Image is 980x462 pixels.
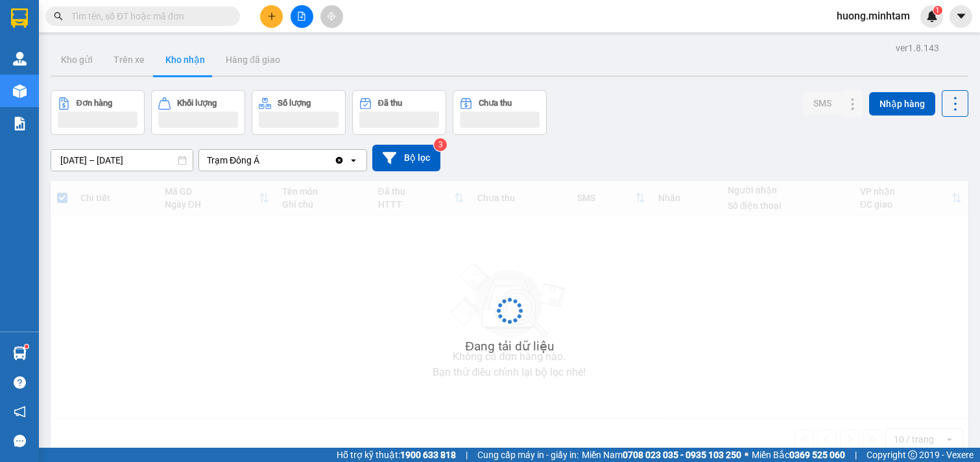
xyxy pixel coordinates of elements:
[207,154,259,167] div: Trạm Đông Á
[54,12,63,21] span: search
[950,5,972,28] button: caret-down
[372,145,440,171] button: Bộ lọc
[337,448,456,462] span: Hỗ trợ kỹ thuật:
[151,90,245,135] button: Khối lượng
[51,90,145,135] button: Đơn hàng
[320,5,343,28] button: aim
[479,99,512,108] div: Chưa thu
[378,99,402,108] div: Đã thu
[789,450,845,460] strong: 0369 525 060
[13,346,27,360] img: warehouse-icon
[13,52,27,66] img: warehouse-icon
[14,376,26,389] span: question-circle
[935,6,940,15] span: 1
[14,406,26,418] span: notification
[278,99,311,108] div: Số lượng
[261,154,262,167] input: Selected Trạm Đông Á.
[348,155,359,165] svg: open
[25,345,29,348] sup: 1
[291,5,313,28] button: file-add
[252,90,346,135] button: Số lượng
[267,12,276,21] span: plus
[745,452,748,457] span: ⚪️
[465,337,554,356] div: Đang tải dữ liệu
[352,90,446,135] button: Đã thu
[896,41,939,55] div: ver 1.8.143
[13,117,27,130] img: solution-icon
[933,6,942,15] sup: 1
[908,450,917,459] span: copyright
[466,448,468,462] span: |
[869,92,935,115] button: Nhập hàng
[623,450,741,460] strong: 0708 023 035 - 0935 103 250
[477,448,579,462] span: Cung cấp máy in - giấy in:
[11,8,28,28] img: logo-vxr
[77,99,112,108] div: Đơn hàng
[803,91,842,115] button: SMS
[51,44,103,75] button: Kho gửi
[215,44,291,75] button: Hàng đã giao
[752,448,845,462] span: Miền Bắc
[826,8,920,24] span: huong.minhtam
[434,138,447,151] sup: 3
[400,450,456,460] strong: 1900 633 818
[71,9,224,23] input: Tìm tên, số ĐT hoặc mã đơn
[926,10,938,22] img: icon-new-feature
[177,99,217,108] div: Khối lượng
[297,12,306,21] span: file-add
[327,12,336,21] span: aim
[14,435,26,447] span: message
[260,5,283,28] button: plus
[582,448,741,462] span: Miền Nam
[155,44,215,75] button: Kho nhận
[13,84,27,98] img: warehouse-icon
[855,448,857,462] span: |
[334,155,344,165] svg: Clear value
[453,90,547,135] button: Chưa thu
[103,44,155,75] button: Trên xe
[955,10,967,22] span: caret-down
[51,150,193,171] input: Select a date range.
